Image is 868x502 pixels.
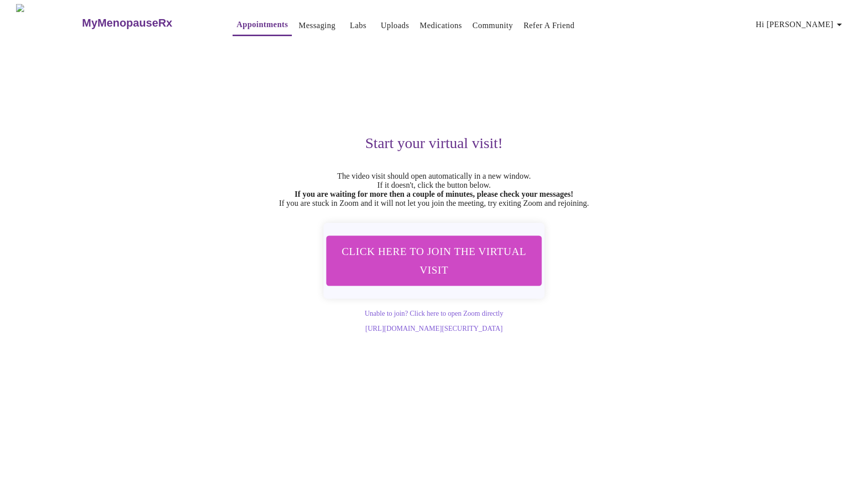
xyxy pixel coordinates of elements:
[16,4,81,42] img: MyMenopauseRx Logo
[473,19,513,33] a: Community
[125,135,743,152] h3: Start your virtual visit!
[523,19,575,33] a: Refer a Friend
[365,310,503,317] a: Unable to join? Click here to open Zoom directly
[752,15,849,35] button: Hi [PERSON_NAME]
[469,16,517,36] button: Community
[419,19,462,33] a: Medications
[377,16,413,36] button: Uploads
[415,16,466,36] button: Medications
[365,325,502,332] a: [URL][DOMAIN_NAME][SECURITY_DATA]
[125,172,743,208] p: The video visit should open automatically in a new window. If it doesn't, click the button below....
[233,15,292,36] button: Appointments
[82,17,172,30] h3: MyMenopauseRx
[294,16,339,36] button: Messaging
[340,242,529,279] span: Click here to join the virtual visit
[81,6,212,41] a: MyMenopauseRx
[298,19,335,33] a: Messaging
[326,235,542,286] button: Click here to join the virtual visit
[756,18,845,32] span: Hi [PERSON_NAME]
[295,190,574,198] strong: If you are waiting for more then a couple of minutes, please check your messages!
[350,19,366,33] a: Labs
[381,19,409,33] a: Uploads
[342,16,374,36] button: Labs
[237,18,288,32] a: Appointments
[519,16,579,36] button: Refer a Friend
